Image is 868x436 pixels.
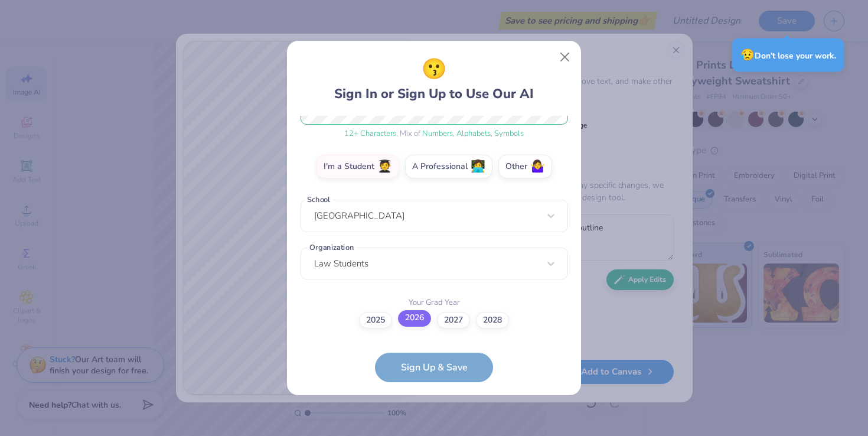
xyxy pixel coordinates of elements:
[498,155,552,178] label: Other
[494,128,524,139] span: Symbols
[471,160,485,174] span: 👩‍💻
[316,155,399,178] label: I'm a Student
[301,128,568,140] div: , Mix of , ,
[409,297,460,309] label: Your Grad Year
[437,312,470,328] label: 2027
[405,155,492,178] label: A Professional
[344,128,396,139] span: 12 + Characters
[422,128,453,139] span: Numbers
[422,54,446,84] span: 😗
[359,312,392,328] label: 2025
[377,160,392,174] span: 🧑‍🎓
[554,46,576,69] button: Close
[398,310,431,327] label: 2026
[334,54,534,104] div: Sign In or Sign Up to Use Our AI
[732,38,844,72] div: Don’t lose your work.
[305,194,332,206] label: School
[476,312,509,328] label: 2028
[307,242,355,253] label: Organization
[740,47,755,63] span: 😥
[530,160,545,174] span: 🤷‍♀️
[456,128,491,139] span: Alphabets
